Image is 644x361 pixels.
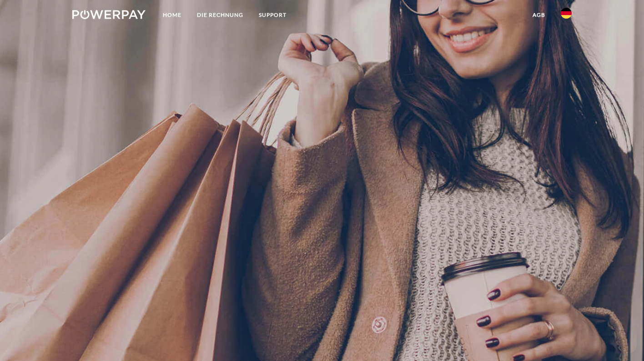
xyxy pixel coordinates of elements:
a: DIE RECHNUNG [189,7,251,23]
img: de [561,8,572,19]
a: SUPPORT [251,7,294,23]
a: Home [155,7,189,23]
iframe: Schaltfläche zum Öffnen des Messaging-Fensters [608,325,637,354]
img: logo-powerpay-white.svg [72,10,146,19]
a: agb [525,7,553,23]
